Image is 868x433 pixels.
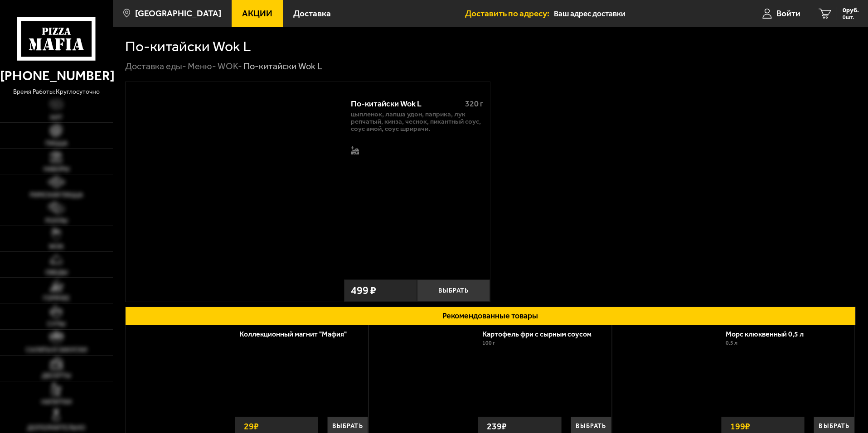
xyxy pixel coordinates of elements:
[243,61,322,72] div: По-китайски Wok L
[351,111,483,133] p: цыпленок, лапша удон, паприка, лук репчатый, кинза, чеснок, пикантный соус, соус Амой, соус шрирачи.
[125,61,186,72] a: Доставка еды-
[482,340,495,346] span: 100 г
[465,9,554,18] span: Доставить по адресу:
[30,192,83,198] span: Римская пицца
[45,140,68,147] span: Пицца
[47,321,65,327] span: Супы
[293,9,331,18] span: Доставка
[843,14,859,20] span: 0 шт.
[776,9,800,18] span: Войти
[41,399,72,405] span: Напитки
[42,373,71,379] span: Десерты
[125,39,251,54] h1: По-китайски Wok L
[27,425,85,431] span: Дополнительно
[45,218,68,224] span: Роллы
[218,61,242,72] a: WOK-
[242,9,272,18] span: Акции
[50,115,63,121] span: Хит
[135,9,221,18] span: [GEOGRAPHIC_DATA]
[726,330,813,338] a: Морс клюквенный 0,5 л
[49,244,64,250] span: WOK
[482,330,601,338] a: Картофель фри с сырным соусом
[843,7,859,14] span: 0 руб.
[554,5,727,22] input: Ваш адрес доставки
[188,61,216,72] a: Меню-
[351,99,457,109] div: По-китайски Wok L
[726,340,737,346] span: 0.5 л
[125,307,856,325] button: Рекомендованные товары
[43,295,70,302] span: Горячее
[26,347,87,353] span: Салаты и закуски
[417,279,490,302] button: Выбрать
[126,82,344,302] a: По-китайски Wok L
[44,166,69,173] span: Наборы
[465,99,483,109] span: 320 г
[239,330,356,338] a: Коллекционный магнит "Мафия"
[351,285,376,296] span: 499 ₽
[45,269,68,276] span: Обеды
